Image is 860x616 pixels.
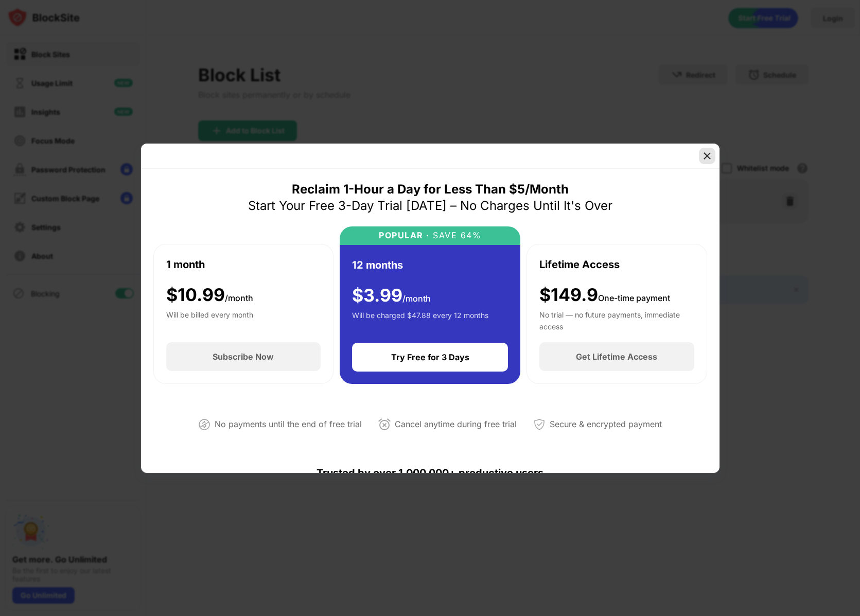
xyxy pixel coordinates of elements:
[352,257,403,273] div: 12 months
[213,351,274,362] div: Subscribe Now
[378,418,391,431] img: cancel-anytime
[539,309,694,330] div: No trial — no future payments, immediate access
[166,285,253,306] div: $ 10.99
[539,257,620,272] div: Lifetime Access
[166,309,253,330] div: Will be billed every month
[352,310,488,330] div: Will be charged $47.88 every 12 months
[166,257,205,272] div: 1 month
[539,285,670,306] div: $149.9
[391,352,469,362] div: Try Free for 3 Days
[292,181,569,198] div: Reclaim 1-Hour a Day for Less Than $5/Month
[402,293,431,304] span: /month
[598,293,670,303] span: One-time payment
[225,293,253,303] span: /month
[352,285,431,306] div: $ 3.99
[198,418,210,431] img: not-paying
[550,417,662,432] div: Secure & encrypted payment
[248,198,612,214] div: Start Your Free 3-Day Trial [DATE] – No Charges Until It's Over
[215,417,362,432] div: No payments until the end of free trial
[379,231,430,240] div: POPULAR ·
[395,417,517,432] div: Cancel anytime during free trial
[576,351,657,362] div: Get Lifetime Access
[533,418,546,431] img: secured-payment
[153,448,707,498] div: Trusted by over 1,000,000+ productive users
[430,231,482,240] div: SAVE 64%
